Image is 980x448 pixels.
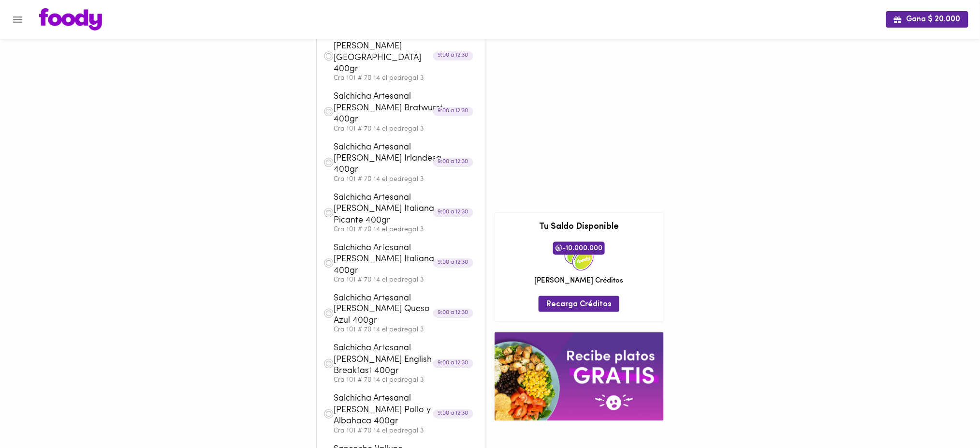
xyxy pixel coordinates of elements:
[535,276,624,286] span: [PERSON_NAME] Créditos
[565,242,594,271] img: credits-package.png
[323,157,334,168] img: dish.png
[6,8,29,31] button: Menu
[323,208,334,218] img: dish.png
[556,245,562,252] img: foody-creditos.png
[334,126,479,133] p: Cra 101 # 70 14 el pedregal 3
[334,428,479,435] p: Cra 101 # 70 14 el pedregal 3
[433,309,473,318] div: 9:00 a 12:30
[334,30,445,75] span: Salchicha Artesanal [PERSON_NAME] [GEOGRAPHIC_DATA] 400gr
[433,410,473,419] div: 9:00 a 12:30
[323,51,334,61] img: dish.png
[334,75,479,82] p: Cra 101 # 70 14 el pedregal 3
[323,358,334,369] img: dish.png
[924,392,970,438] iframe: Messagebird Livechat Widget
[334,226,479,233] p: Cra 101 # 70 14 el pedregal 3
[546,300,612,309] span: Recarga Créditos
[495,332,664,421] img: referral-banner.png
[433,107,473,117] div: 9:00 a 12:30
[894,15,961,24] span: Gana $ 20.000
[334,327,479,334] p: Cra 101 # 70 14 el pedregal 3
[433,51,473,60] div: 9:00 a 12:30
[433,158,473,167] div: 9:00 a 12:30
[323,409,334,419] img: dish.png
[433,359,473,369] div: 9:00 a 12:30
[323,106,334,117] img: dish.png
[323,308,334,319] img: dish.png
[553,242,605,254] span: -10.000.000
[334,293,445,327] span: Salchicha Artesanal [PERSON_NAME] Queso Azul 400gr
[39,8,102,30] img: logo.png
[323,258,334,269] img: dish.png
[886,11,968,27] button: Gana $ 20.000
[539,296,619,312] button: Recarga Créditos
[334,142,445,176] span: Salchicha Artesanal [PERSON_NAME] Irlandesa 400gr
[334,193,445,226] span: Salchicha Artesanal [PERSON_NAME] Italiana Picante 400gr
[433,258,473,268] div: 9:00 a 12:30
[334,176,479,183] p: Cra 101 # 70 14 el pedregal 3
[334,91,445,125] span: Salchicha Artesanal [PERSON_NAME] Bratwurst 400gr
[334,377,479,384] p: Cra 101 # 70 14 el pedregal 3
[334,277,479,284] p: Cra 101 # 70 14 el pedregal 3
[334,243,445,277] span: Salchicha Artesanal [PERSON_NAME] Italiana 400gr
[502,223,657,232] h3: Tu Saldo Disponible
[334,394,445,428] span: Salchicha Artesanal [PERSON_NAME] Pollo y Albahaca 400gr
[433,208,473,217] div: 9:00 a 12:30
[334,343,445,377] span: Salchicha Artesanal [PERSON_NAME] English Breakfast 400gr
